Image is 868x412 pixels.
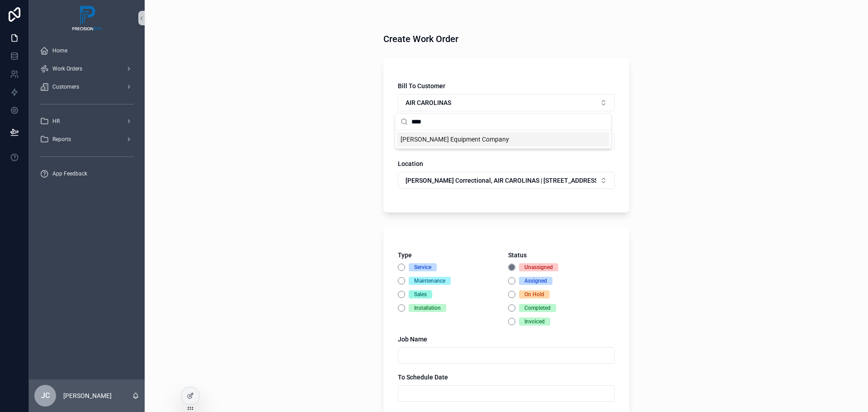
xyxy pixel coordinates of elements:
h1: Create Work Order [383,33,458,45]
div: Sales [414,290,427,298]
div: Invoiced [524,317,545,326]
span: Work Orders [52,65,82,72]
a: HR [34,113,139,129]
a: Customers [34,79,139,95]
div: Completed [524,304,551,312]
div: Assigned [524,277,547,285]
p: [PERSON_NAME] [63,391,112,400]
span: JC [41,390,50,401]
span: Location [398,160,423,167]
div: Installation [414,304,441,312]
span: Reports [52,136,71,143]
span: Customers [52,83,79,90]
span: Home [52,47,67,54]
span: Bill To Customer [398,82,445,90]
button: Select Button [398,172,615,189]
div: On Hold [524,290,544,298]
div: Maintenance [414,277,445,285]
span: Status [508,251,527,259]
div: Unassigned [524,263,553,271]
span: Job Name [398,336,427,343]
span: AIR CAROLINAS [406,98,451,107]
a: Home [34,43,139,59]
a: Reports [34,131,139,147]
span: [PERSON_NAME] Equipment Company [401,135,509,144]
span: [PERSON_NAME] Correctional, AIR CAROLINAS | [STREET_ADDRESS][PERSON_NAME] [406,176,596,185]
a: Work Orders [34,61,139,77]
img: App logo [71,5,103,32]
button: Select Button [398,94,615,111]
span: To Schedule Date [398,374,448,381]
span: HR [52,118,60,125]
a: App Feedback [34,166,139,182]
span: App Feedback [52,170,87,177]
span: Type [398,251,412,259]
div: scrollable content [29,36,145,194]
div: Suggestions [395,130,611,148]
div: Service [414,263,431,271]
